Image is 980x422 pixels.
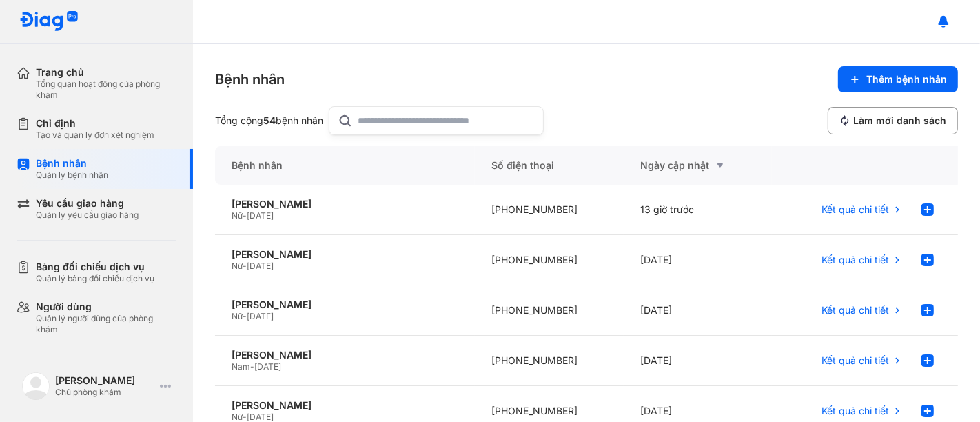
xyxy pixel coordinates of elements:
div: Trang chủ [36,66,176,79]
button: Làm mới danh sách [828,107,958,134]
div: Bệnh nhân [36,157,108,170]
span: [DATE] [254,361,281,372]
div: Quản lý người dùng của phòng khám [36,313,176,335]
span: Kết quả chi tiết [821,254,889,266]
div: Ngày cập nhật [640,157,756,174]
div: Quản lý bảng đối chiếu dịch vụ [36,273,154,284]
div: [PERSON_NAME] [232,299,458,311]
span: - [250,361,254,372]
span: Kết quả chi tiết [821,405,889,417]
span: - [243,261,247,271]
div: Tổng quan hoạt động của phòng khám [36,79,176,101]
div: Người dùng [36,301,176,313]
span: - [243,311,247,321]
span: Nữ [232,261,243,271]
span: Làm mới danh sách [853,114,946,127]
span: - [243,210,247,221]
button: Thêm bệnh nhân [838,66,958,92]
span: [DATE] [247,412,274,422]
div: Tổng cộng bệnh nhân [215,114,323,127]
div: [PERSON_NAME] [232,399,458,412]
div: Số điện thoại [475,146,624,185]
div: [PERSON_NAME] [232,349,458,361]
div: Yêu cầu giao hàng [36,197,139,210]
div: Chỉ định [36,117,154,130]
span: 54 [263,114,276,126]
div: Chủ phòng khám [55,387,154,398]
span: Nữ [232,210,243,221]
div: [PERSON_NAME] [55,374,154,387]
div: Quản lý yêu cầu giao hàng [36,210,139,221]
div: Bảng đối chiếu dịch vụ [36,261,154,273]
div: [PHONE_NUMBER] [475,235,624,285]
span: Nam [232,361,250,372]
div: [DATE] [624,336,773,386]
span: Kết quả chi tiết [821,304,889,316]
div: [PERSON_NAME] [232,198,458,210]
span: Thêm bệnh nhân [866,73,947,86]
img: logo [19,11,79,32]
div: Bệnh nhân [215,146,475,185]
div: [DATE] [624,285,773,336]
span: Nữ [232,412,243,422]
span: Kết quả chi tiết [821,203,889,216]
div: [PHONE_NUMBER] [475,185,624,235]
div: [PHONE_NUMBER] [475,336,624,386]
div: 13 giờ trước [624,185,773,235]
span: [DATE] [247,261,274,271]
div: [DATE] [624,235,773,285]
span: Nữ [232,311,243,321]
span: [DATE] [247,311,274,321]
div: Bệnh nhân [215,70,285,89]
div: [PERSON_NAME] [232,248,458,261]
div: [PHONE_NUMBER] [475,285,624,336]
div: Tạo và quản lý đơn xét nghiệm [36,130,154,141]
span: [DATE] [247,210,274,221]
span: Kết quả chi tiết [821,354,889,367]
div: Quản lý bệnh nhân [36,170,108,181]
span: - [243,412,247,422]
img: logo [22,372,50,400]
